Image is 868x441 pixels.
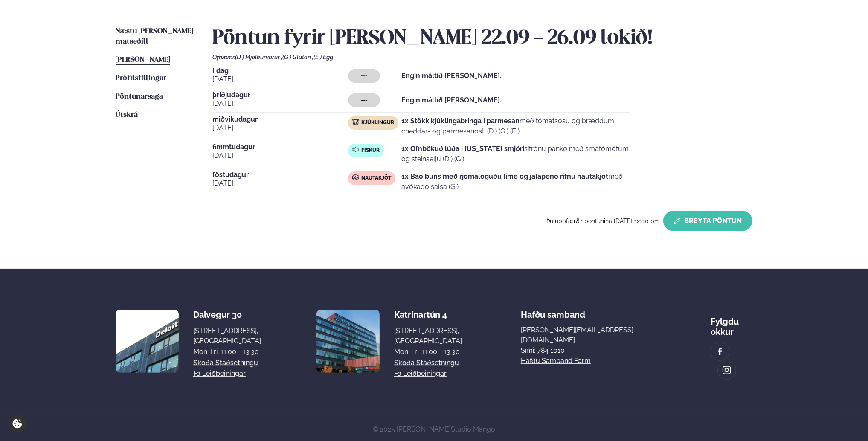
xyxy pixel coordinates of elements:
[394,326,462,346] div: [STREET_ADDRESS], [GEOGRAPHIC_DATA]
[718,361,736,379] a: image alt
[116,75,166,82] span: Prófílstillingar
[361,73,367,79] span: ---
[193,347,261,357] div: Mon-Fri: 11:00 - 13:30
[711,310,752,337] div: Fylgdu okkur
[212,151,348,161] span: [DATE]
[451,425,495,433] a: Studio Mango
[116,28,193,45] span: Næstu [PERSON_NAME] matseðill
[352,119,359,125] img: chicken.svg
[715,347,725,357] img: image alt
[212,123,348,133] span: [DATE]
[361,119,394,126] span: Kjúklingur
[212,92,348,99] span: þriðjudagur
[401,171,630,192] p: með avókadó salsa (G )
[401,144,630,164] p: sítrónu panko með smátómötum og steinselju (D ) (G )
[521,325,652,345] a: [PERSON_NAME][EMAIL_ADDRESS][DOMAIN_NAME]
[282,54,314,61] span: (G ) Glúten ,
[212,178,348,189] span: [DATE]
[116,93,163,100] span: Pöntunarsaga
[9,415,26,432] a: Cookie settings
[193,368,246,379] a: Fá leiðbeiningar
[394,310,462,320] div: Katrínartún 4
[116,73,166,84] a: Prófílstillingar
[546,218,660,224] span: Þú uppfærðir pöntunina [DATE] 12:00 pm
[394,347,462,357] div: Mon-Fri: 11:00 - 13:30
[401,72,502,80] strong: Engin máltíð [PERSON_NAME].
[116,92,163,102] a: Pöntunarsaga
[401,172,608,180] strong: 1x Bao buns með rjómalöguðu lime og jalapeno rifnu nautakjöt
[361,175,391,182] span: Nautakjöt
[212,171,348,178] span: föstudagur
[401,96,502,104] strong: Engin máltíð [PERSON_NAME].
[116,26,195,47] a: Næstu [PERSON_NAME] matseðill
[401,145,524,153] strong: 1x Ofnbökuð lúða í [US_STATE] smjöri
[352,174,359,181] img: beef.svg
[212,99,348,109] span: [DATE]
[521,356,591,366] a: Hafðu samband form
[193,310,261,320] div: Dalvegur 30
[212,67,348,74] span: Í dag
[373,425,495,433] span: © 2025 [PERSON_NAME]
[401,116,630,136] p: með tómatsósu og bræddum cheddar- og parmesanosti (D ) (G ) (E )
[352,146,359,153] img: fish.svg
[711,342,729,360] a: image alt
[361,97,367,104] span: ---
[235,54,282,61] span: (D ) Mjólkurvörur ,
[316,310,380,373] img: image alt
[116,110,138,120] a: Útskrá
[521,345,652,356] p: Sími: 784 1010
[116,310,179,373] img: image alt
[212,116,348,123] span: miðvikudagur
[394,368,447,379] a: Fá leiðbeiningar
[361,147,380,154] span: Fiskur
[212,54,752,61] div: Ofnæmi:
[193,326,261,346] div: [STREET_ADDRESS], [GEOGRAPHIC_DATA]
[314,54,333,61] span: (E ) Egg
[116,111,138,119] span: Útskrá
[116,55,170,65] a: [PERSON_NAME]
[663,211,752,231] button: Breyta Pöntun
[521,303,585,320] span: Hafðu samband
[722,366,732,375] img: image alt
[394,358,459,368] a: Skoða staðsetningu
[212,144,348,151] span: fimmtudagur
[193,358,258,368] a: Skoða staðsetningu
[212,74,348,84] span: [DATE]
[401,117,520,125] strong: 1x Stökk kjúklingabringa í parmesan
[212,26,752,50] h2: Pöntun fyrir [PERSON_NAME] 22.09 - 26.09 lokið!
[116,56,170,64] span: [PERSON_NAME]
